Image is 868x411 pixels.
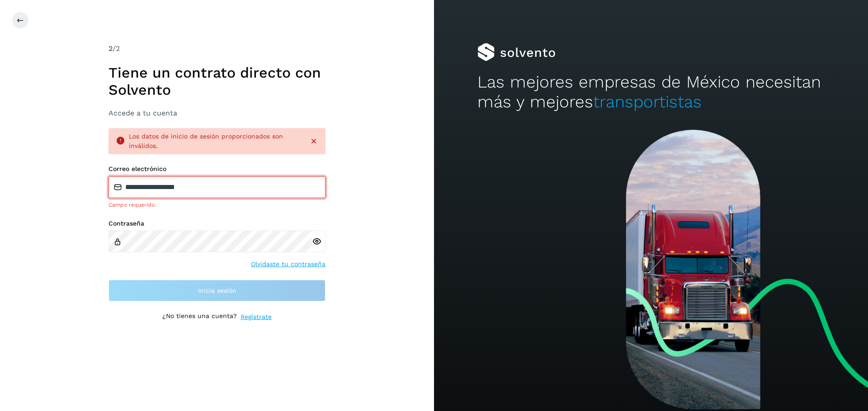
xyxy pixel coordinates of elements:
[129,132,302,151] div: Los datos de inicio de sesión proporcionados son inválidos.
[198,287,236,294] span: Inicia sesión
[241,312,272,322] a: Regístrate
[108,109,325,117] h3: Accede a tu cuenta
[108,220,325,227] label: Contraseña
[108,44,113,53] span: 2
[148,332,286,368] iframe: reCAPTCHA
[251,259,325,269] a: Olvidaste tu contraseña
[108,165,325,173] label: Correo electrónico
[162,312,237,322] p: ¿No tienes una cuenta?
[108,43,325,54] div: /2
[477,72,825,112] h2: Las mejores empresas de México necesitan más y mejores
[108,64,325,99] h1: Tiene un contrato directo con Solvento
[593,92,702,111] span: transportistas
[108,201,325,209] div: Campo requerido.
[108,280,325,301] button: Inicia sesión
